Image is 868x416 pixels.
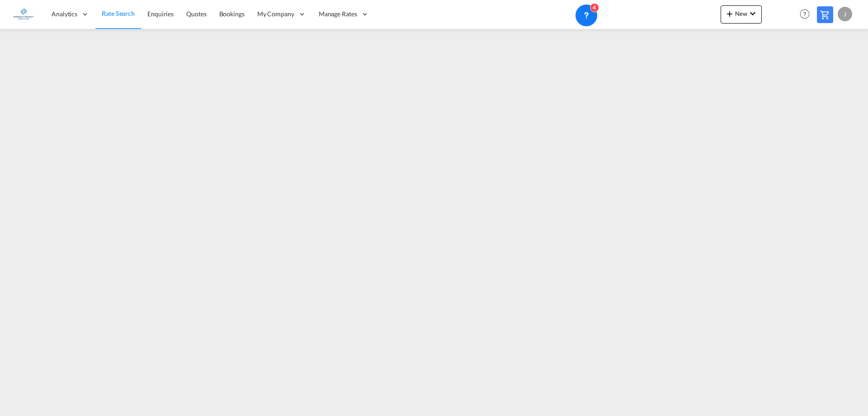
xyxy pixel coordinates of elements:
[14,4,34,24] img: e1326340b7c511ef854e8d6a806141ad.jpg
[724,8,735,19] md-icon: icon-plus 400-fg
[102,10,135,17] span: Rate Search
[319,10,357,19] span: Manage Rates
[186,10,206,18] span: Quotes
[257,10,294,19] span: My Company
[838,7,852,21] div: J
[747,8,758,19] md-icon: icon-chevron-down
[797,6,817,23] div: Help
[724,10,758,17] span: New
[721,5,762,24] button: icon-plus 400-fgNewicon-chevron-down
[219,10,245,18] span: Bookings
[797,6,812,22] span: Help
[52,10,77,19] span: Analytics
[147,10,174,18] span: Enquiries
